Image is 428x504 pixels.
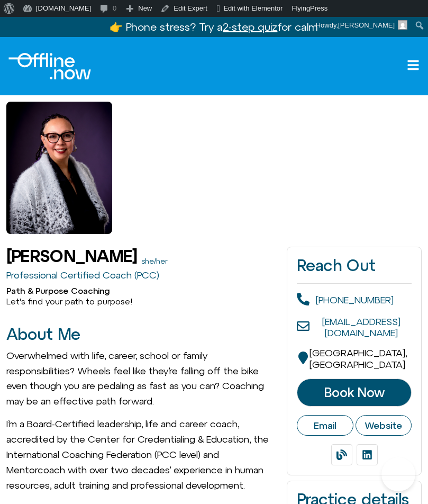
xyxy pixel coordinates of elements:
[322,316,400,339] a: [EMAIL_ADDRESS][DOMAIN_NAME]
[6,348,276,409] p: Overwhelmed with life, career, school or family responsibilities? Wheels feel like they’re fallin...
[365,420,402,431] span: Website
[356,415,412,436] a: Website
[297,379,412,406] a: Book Now
[223,4,283,12] span: Edit with Elementor
[6,247,137,266] h1: [PERSON_NAME]
[309,347,407,370] span: [GEOGRAPHIC_DATA], [GEOGRAPHIC_DATA]
[314,420,336,431] span: Email
[297,257,412,274] h2: Reach Out
[381,457,415,491] iframe: Botpress
[8,53,91,79] img: offline.now
[6,326,276,343] h2: About Me
[8,53,91,79] div: Logo
[6,269,159,281] a: Professional Certified Coach (PCC)
[338,21,395,29] span: [PERSON_NAME]
[141,257,168,265] a: she/her
[316,294,394,305] a: [PHONE_NUMBER]
[6,296,276,307] h3: Let's find your path to purpose!
[6,417,276,493] p: I’m a Board-Certified leadership, life and career coach, accredited by the Center for Credentiali...
[324,385,385,399] span: Book Now
[297,415,353,436] a: Email
[312,17,412,34] a: Howdy,
[110,21,318,33] a: 👉 Phone stress? Try a2-step quizfor calm
[223,21,277,33] u: 2-step quiz
[6,285,276,296] h3: Path & Purpose Coaching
